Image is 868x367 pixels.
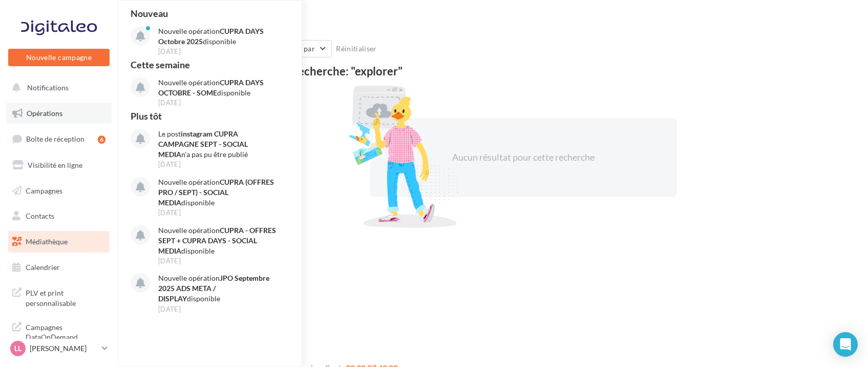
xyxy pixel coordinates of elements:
a: Opérations [6,103,112,124]
button: Nouvelle campagne [8,49,110,66]
button: Réinitialiser [332,43,381,55]
span: Boîte de réception [26,134,84,143]
span: Notifications [27,83,69,92]
a: Boîte de réception6 [6,128,112,150]
span: PLV et print personnalisable [26,286,105,308]
span: Aucun résultat pour cette recherche [452,151,595,163]
a: Contacts [6,205,112,227]
div: Médiathèque [130,16,856,32]
a: Visibilité en ligne [6,154,112,176]
span: Opérations [27,109,62,118]
a: PLV et print personnalisable [6,282,112,312]
a: Médiathèque [6,231,112,253]
div: 6 [98,136,105,144]
button: Notifications [6,77,108,99]
span: Médiathèque [26,237,68,246]
div: Open Intercom Messenger [833,332,858,357]
div: Résultat de la recherche: "explorer" [222,66,825,77]
span: Campagnes DataOnDemand [26,320,105,342]
span: Campagnes [26,186,62,195]
span: Visibilité en ligne [28,161,82,169]
a: Campagnes [6,180,112,202]
p: [PERSON_NAME] [30,343,98,354]
a: Campagnes DataOnDemand [6,316,112,346]
a: LL [PERSON_NAME] [8,339,110,358]
span: LL [14,343,22,354]
a: Calendrier [6,257,112,278]
span: Calendrier [26,263,60,272]
span: Contacts [26,211,54,220]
